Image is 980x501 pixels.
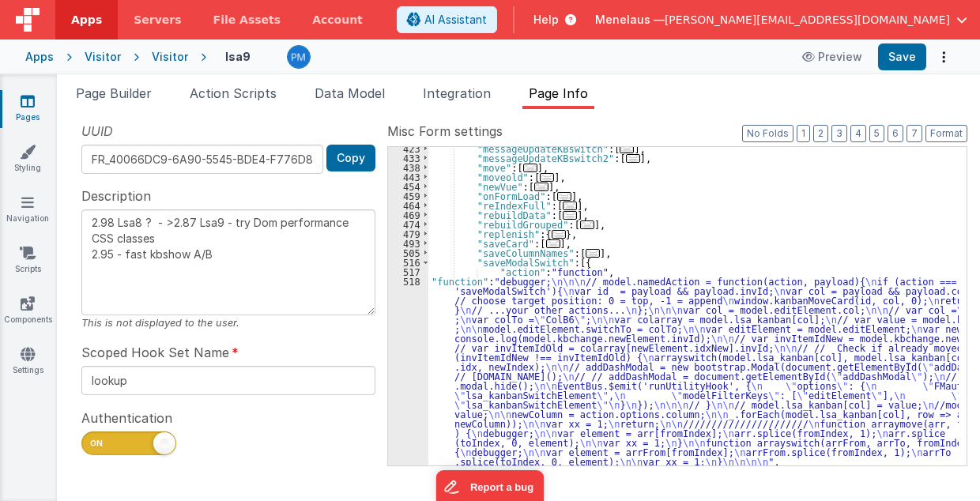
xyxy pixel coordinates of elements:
[388,144,428,153] div: 423
[388,153,428,163] div: 433
[534,183,548,191] span: ...
[552,230,566,239] span: ...
[925,125,967,142] button: Format
[797,125,810,142] button: 1
[620,145,634,153] span: ...
[225,51,251,62] h4: lsa9
[540,173,554,182] span: ...
[81,463,375,478] div: When off, visitors will not be prompted a login page.
[424,12,487,28] span: AI Assistant
[388,239,428,248] div: 493
[81,186,151,205] span: Description
[387,122,503,141] span: Misc Form settings
[595,12,967,28] button: Menelaus — [PERSON_NAME][EMAIL_ADDRESS][DOMAIN_NAME]
[878,43,926,70] button: Save
[813,125,828,142] button: 2
[933,46,955,68] button: Options
[388,220,428,229] div: 474
[388,163,428,172] div: 438
[580,220,594,229] span: ...
[546,239,560,248] span: ...
[71,12,102,28] span: Apps
[523,164,537,172] span: ...
[563,202,577,210] span: ...
[81,409,172,428] span: Authentication
[326,145,375,171] button: Copy
[906,125,922,142] button: 7
[388,277,428,466] div: 518
[315,85,385,101] span: Data Model
[850,125,866,142] button: 4
[25,49,54,65] div: Apps
[831,125,847,142] button: 3
[388,267,428,277] div: 517
[81,122,113,141] span: UUID
[388,210,428,220] div: 469
[288,46,310,68] img: a12ed5ba5769bda9d2665f51d2850528
[81,343,229,362] span: Scoped Hook Set Name
[586,249,600,258] span: ...
[423,85,491,101] span: Integration
[76,85,152,101] span: Page Builder
[81,315,375,330] div: This is not displayed to the user.
[388,258,428,267] div: 516
[529,85,588,101] span: Page Info
[85,49,121,65] div: Visitor
[388,182,428,191] div: 454
[533,12,559,28] span: Help
[626,154,640,163] span: ...
[388,229,428,239] div: 479
[595,12,665,28] span: Menelaus —
[388,191,428,201] div: 459
[213,12,281,28] span: File Assets
[388,201,428,210] div: 464
[563,211,577,220] span: ...
[557,192,571,201] span: ...
[388,248,428,258] div: 505
[152,49,188,65] div: Visitor
[397,6,497,33] button: AI Assistant
[388,172,428,182] div: 443
[742,125,793,142] button: No Folds
[888,125,903,142] button: 6
[190,85,277,101] span: Action Scripts
[665,12,950,28] span: [PERSON_NAME][EMAIL_ADDRESS][DOMAIN_NAME]
[869,125,884,142] button: 5
[134,12,181,28] span: Servers
[793,44,872,70] button: Preview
